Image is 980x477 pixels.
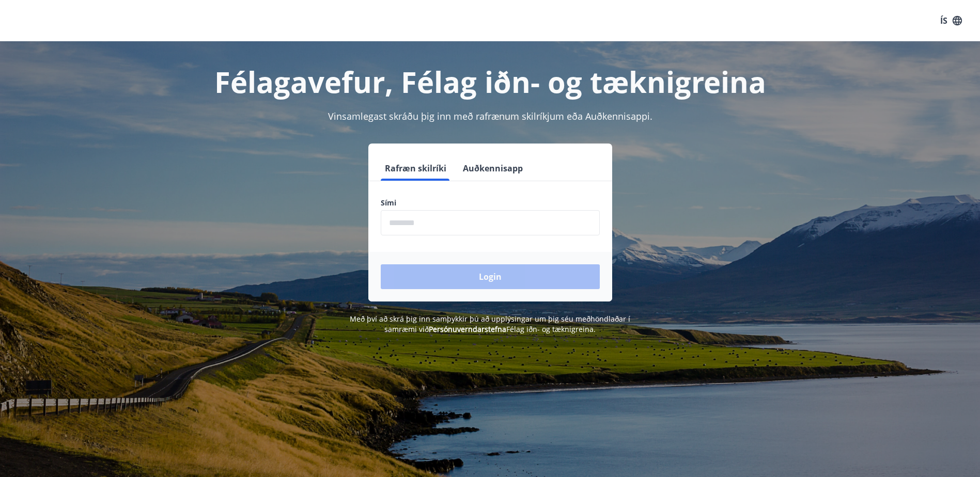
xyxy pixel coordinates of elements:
button: Rafræn skilríki [381,156,450,181]
span: Vinsamlegast skráðu þig inn með rafrænum skilríkjum eða Auðkennisappi. [328,110,652,122]
label: Sími [381,198,600,208]
span: Með því að skrá þig inn samþykkir þú að upplýsingar um þig séu meðhöndlaðar í samræmi við Félag i... [350,314,630,334]
h1: Félagavefur, Félag iðn- og tæknigreina [131,62,850,101]
a: Persónuverndarstefna [429,324,506,334]
button: Auðkennisapp [459,156,527,181]
button: ÍS [935,11,968,30]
